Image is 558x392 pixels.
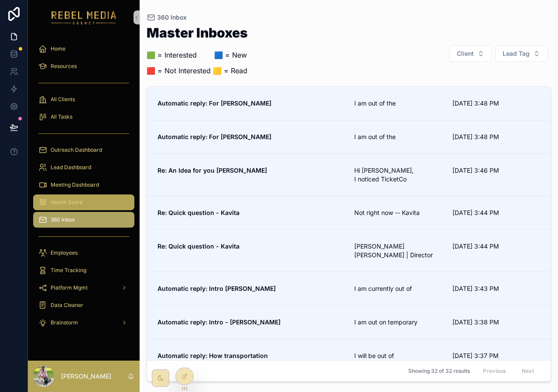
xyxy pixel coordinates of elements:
strong: Automatic reply: How transportation companies leaders cut through IT noise [157,352,278,368]
span: Meeting Dashboard [51,181,99,188]
span: I will be out of [354,351,442,360]
strong: Automatic reply: Intro [PERSON_NAME] [157,285,276,292]
span: Health Score [51,199,83,206]
p: 🟥 = Not Interested 🟨 = Read [147,65,248,76]
span: Brainstorm [51,319,78,326]
a: Data Cleaner [33,297,134,313]
p: 🟩 = Interested ‎ ‎ ‎ ‎ ‎ ‎‎ ‎ 🟦 = New [147,50,248,60]
strong: Automatic reply: For [PERSON_NAME] [157,99,271,107]
span: Resources [51,63,77,70]
span: I am out of the [354,133,442,141]
strong: Re: Quick question - Kavita [157,242,240,250]
span: [DATE] 3:38 PM [452,318,540,327]
a: All Tasks [33,109,134,125]
span: [DATE] 3:44 PM [452,242,540,251]
button: Select Button [495,45,548,62]
span: Data Cleaner [51,302,83,309]
a: Automatic reply: For [PERSON_NAME]I am out of the[DATE] 3:48 PM [147,120,551,153]
span: [DATE] 3:44 PM [452,208,540,217]
a: Automatic reply: How transportation companies leaders cut through IT noiseI will be out of[DATE] ... [147,339,551,381]
button: Select Button [449,45,492,62]
span: 360 Inbox [51,216,75,223]
img: App logo [51,10,116,24]
span: Employees [51,249,78,256]
a: Automatic reply: Intro - [PERSON_NAME]I am out on temporary[DATE] 3:38 PM [147,305,551,339]
span: Home [51,45,65,52]
span: [PERSON_NAME] [PERSON_NAME] | Director [354,242,442,259]
a: Brainstorm [33,315,134,331]
span: [DATE] 3:37 PM [452,351,540,360]
a: 360 Inbox [147,13,187,22]
strong: Automatic reply: Intro - [PERSON_NAME] [157,318,281,326]
span: All Tasks [51,113,72,120]
span: [DATE] 3:48 PM [452,133,540,141]
a: Lead Dashboard [33,160,134,175]
span: Outreach Dashboard [51,147,102,153]
a: Platform Mgmt [33,280,134,296]
span: I am out on temporary [354,318,442,327]
a: All Clients [33,92,134,107]
p: [PERSON_NAME] [61,372,111,381]
div: scrollable content [28,35,140,342]
span: [DATE] 3:48 PM [452,99,540,108]
span: Time Tracking [51,267,86,274]
a: Re: Quick question - KavitaNot right now -- Kavita[DATE] 3:44 PM [147,196,551,229]
a: Home [33,41,134,57]
strong: Re: Quick question - Kavita [157,209,240,216]
a: Automatic reply: For [PERSON_NAME]I am out of the[DATE] 3:48 PM [147,87,551,120]
a: Re: Quick question - Kavita[PERSON_NAME] [PERSON_NAME] | Director[DATE] 3:44 PM [147,229,551,272]
span: Lead Tag [503,49,530,58]
a: 360 Inbox [33,212,134,228]
span: Platform Mgmt [51,284,88,291]
a: Meeting Dashboard [33,177,134,193]
span: Showing 32 of 32 results [408,368,470,375]
a: Automatic reply: Intro [PERSON_NAME]I am currently out of[DATE] 3:43 PM [147,272,551,305]
span: Not right now -- Kavita [354,208,442,217]
span: Lead Dashboard [51,164,91,171]
a: Employees [33,245,134,261]
strong: Re: An Idea for you [PERSON_NAME] [157,167,267,174]
a: Re: An Idea for you [PERSON_NAME]Hi [PERSON_NAME], I noticed TicketCo[DATE] 3:46 PM [147,153,551,196]
span: I am currently out of [354,284,442,293]
span: I am out of the [354,99,442,108]
span: [DATE] 3:43 PM [452,284,540,293]
a: Time Tracking [33,262,134,278]
span: 360 Inbox [157,13,187,22]
strong: Automatic reply: For [PERSON_NAME] [157,133,271,140]
span: [DATE] 3:46 PM [452,166,540,175]
span: Client [457,49,474,58]
a: Outreach Dashboard [33,142,134,158]
a: Resources [33,58,134,74]
a: Health Score [33,194,134,210]
span: Hi [PERSON_NAME], I noticed TicketCo [354,166,442,184]
span: All Clients [51,96,75,103]
h1: Master Inboxes [147,26,248,39]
